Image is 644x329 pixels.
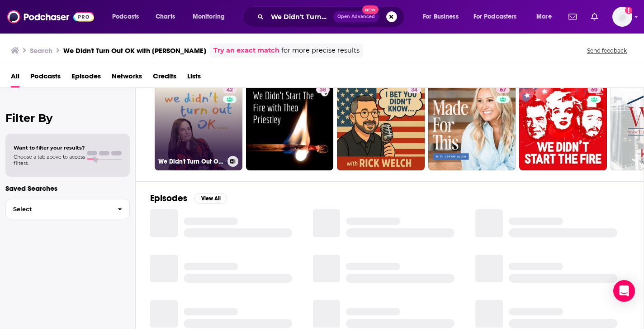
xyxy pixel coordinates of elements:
[496,86,510,93] a: 67
[411,86,417,95] span: 34
[106,10,151,24] button: open menu
[316,86,330,93] a: 38
[5,199,130,219] button: Select
[500,86,506,95] span: 67
[158,158,224,165] h3: We Didn't Turn Out OK with [PERSON_NAME]
[536,10,552,23] span: More
[333,11,379,22] button: Open AdvancedNew
[63,46,206,55] h3: We Didn't Turn Out OK with [PERSON_NAME]
[7,8,94,25] img: Podchaser - Follow, Share and Rate Podcasts
[468,10,530,24] button: open menu
[153,69,176,87] a: Credits
[227,86,233,95] span: 42
[423,10,459,23] span: For Business
[150,193,187,204] h2: Episodes
[112,10,139,23] span: Podcasts
[6,206,110,212] span: Select
[112,69,142,87] a: Networks
[428,82,516,170] a: 67
[155,82,242,170] a: 42We Didn't Turn Out OK with [PERSON_NAME]
[30,69,61,87] a: Podcasts
[474,10,517,23] span: For Podcasters
[417,10,470,24] button: open menu
[194,193,227,204] button: View All
[186,10,237,24] button: open menu
[281,45,360,56] span: for more precise results
[587,86,601,93] a: 60
[267,10,333,24] input: Search podcasts, credits, & more...
[320,86,326,95] span: 38
[251,6,413,27] div: Search podcasts, credits, & more...
[156,10,175,23] span: Charts
[612,7,632,27] img: User Profile
[30,46,52,55] h3: Search
[14,145,85,151] span: Want to filter your results?
[213,45,279,56] a: Try an exact match
[187,69,201,87] a: Lists
[591,86,597,95] span: 60
[193,10,225,23] span: Monitoring
[625,7,632,14] svg: Add a profile image
[71,69,101,87] a: Episodes
[587,9,601,24] a: Show notifications dropdown
[337,15,375,19] span: Open Advanced
[519,82,607,170] a: 60
[246,82,334,170] a: 38
[565,9,580,24] a: Show notifications dropdown
[612,7,632,27] button: Show profile menu
[11,69,19,87] a: All
[14,154,85,166] span: Choose a tab above to access filters.
[613,280,635,302] div: Open Intercom Messenger
[223,86,237,93] a: 42
[150,10,180,24] a: Charts
[337,82,425,170] a: 34
[362,5,379,14] span: New
[407,86,421,93] a: 34
[584,47,630,54] button: Send feedback
[5,111,130,125] h2: Filter By
[150,193,227,204] a: EpisodesView All
[5,184,130,193] p: Saved Searches
[530,10,563,24] button: open menu
[612,7,632,27] span: Logged in as AutumnKatie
